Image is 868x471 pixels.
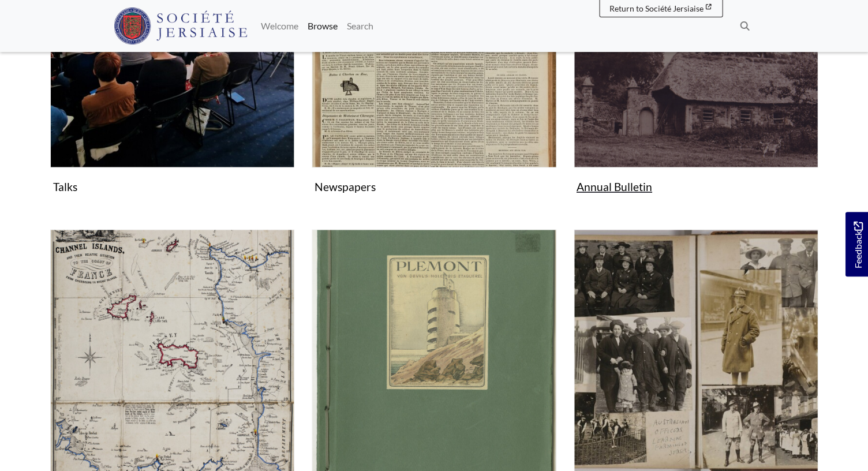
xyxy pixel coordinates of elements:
[303,14,342,38] a: Browse
[256,14,303,38] a: Welcome
[845,212,868,276] a: Would you like to provide feedback?
[609,3,703,13] span: Return to Société Jersiaise
[851,222,865,268] span: Feedback
[342,14,378,38] a: Search
[114,5,247,47] a: Société Jersiaise logo
[114,8,247,44] img: Société Jersiaise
